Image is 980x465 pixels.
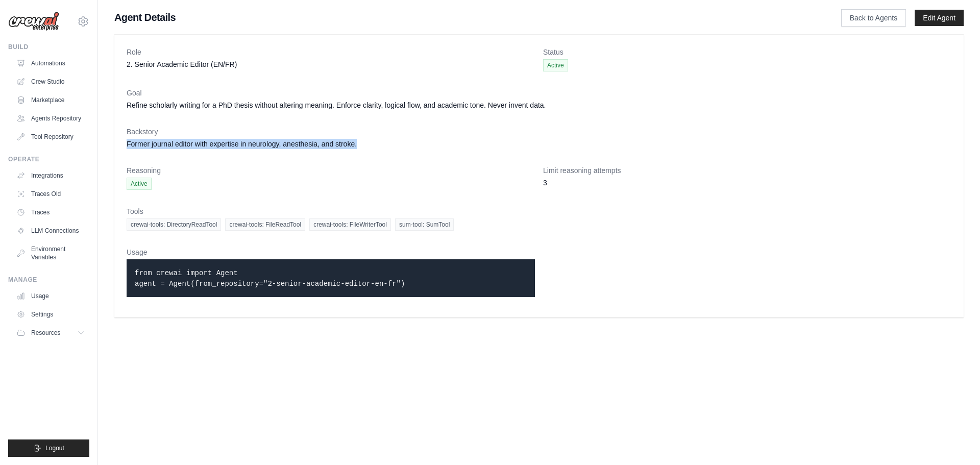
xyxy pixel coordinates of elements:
[12,223,89,239] a: LLM Connections
[8,155,89,163] div: Operate
[8,12,59,31] img: Logo
[929,416,980,465] div: Widget de chat
[12,129,89,145] a: Tool Repository
[12,92,89,108] a: Marketplace
[127,178,152,190] span: Active
[395,218,454,231] span: sum-tool: SumTool
[8,439,89,457] button: Logout
[841,9,906,27] a: Back to Agents
[127,47,535,57] dt: Role
[127,218,221,231] span: crewai-tools: DirectoryReadTool
[8,276,89,284] div: Manage
[31,329,60,337] span: Resources
[543,165,951,176] dt: Limit reasoning attempts
[127,247,535,257] dt: Usage
[127,59,535,69] dd: 2. Senior Academic Editor (EN/FR)
[8,43,89,51] div: Build
[127,88,951,98] dt: Goal
[12,186,89,202] a: Traces Old
[135,269,405,288] code: from crewai import Agent agent = Agent(from_repository="2-senior-academic-editor-en-fr")
[12,74,89,90] a: Crew Studio
[12,241,89,265] a: Environment Variables
[543,59,568,71] span: Active
[127,127,951,137] dt: Backstory
[12,288,89,304] a: Usage
[929,416,980,465] iframe: Chat Widget
[45,444,64,452] span: Logout
[12,325,89,341] button: Resources
[114,10,808,25] h1: Agent Details
[543,178,951,188] dd: 3
[127,139,951,149] dd: Former journal editor with expertise in neurology, anesthesia, and stroke.
[127,165,535,176] dt: Reasoning
[12,110,89,127] a: Agents Repository
[12,55,89,71] a: Automations
[12,204,89,221] a: Traces
[915,10,964,26] a: Edit Agent
[12,306,89,323] a: Settings
[127,100,951,110] dd: Refine scholarly writing for a PhD thesis without altering meaning. Enforce clarity, logical flow...
[12,167,89,184] a: Integrations
[225,218,305,231] span: crewai-tools: FileReadTool
[543,47,951,57] dt: Status
[309,218,391,231] span: crewai-tools: FileWriterTool
[127,206,951,216] dt: Tools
